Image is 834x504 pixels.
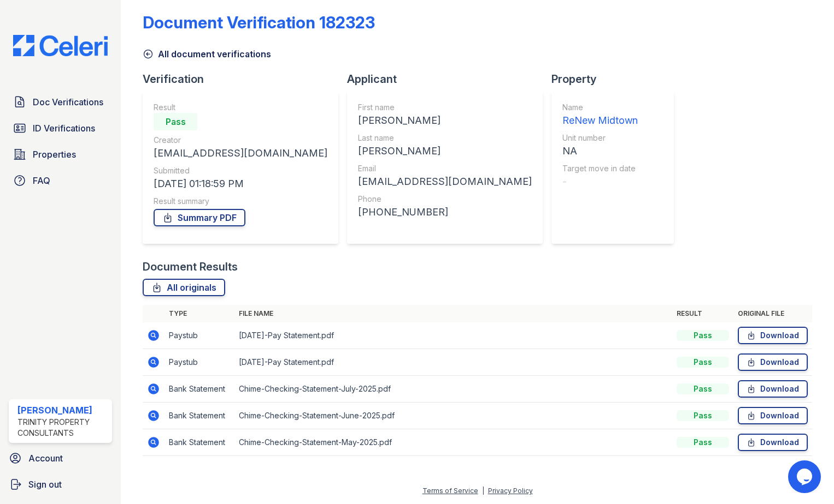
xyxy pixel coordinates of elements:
a: Download [738,380,808,398]
th: Result [672,305,733,322]
a: Sign out [4,473,116,495]
div: [EMAIL_ADDRESS][DOMAIN_NAME] [154,146,327,161]
td: [DATE]-Pay Statement.pdf [234,322,672,349]
div: ReNew Midtown [562,113,638,128]
div: Pass [677,330,729,341]
div: Document Results [143,259,238,274]
td: Bank Statement [165,376,234,403]
div: First name [358,102,532,113]
span: ID Verifications [33,122,95,135]
div: [PERSON_NAME] [358,143,532,159]
div: [PHONE_NUMBER] [358,205,532,220]
a: Download [738,434,808,451]
div: Pass [154,113,197,130]
span: Sign out [28,478,62,491]
img: CE_Logo_Blue-a8612792a0a2168367f1c8372b55b34899dd931a85d93a1a3d3e32e68fde9ad4.png [4,35,116,56]
a: Terms of Service [422,487,478,495]
td: [DATE]-Pay Statement.pdf [234,349,672,376]
td: Bank Statement [165,429,234,456]
div: [EMAIL_ADDRESS][DOMAIN_NAME] [358,174,532,189]
div: Property [551,71,683,87]
div: Pass [677,357,729,368]
div: Pass [677,437,729,448]
th: File name [234,305,672,322]
a: Download [738,327,808,344]
a: All originals [143,279,225,296]
div: Email [358,163,532,174]
div: Phone [358,194,532,205]
a: Privacy Policy [488,487,533,495]
div: Name [562,102,638,113]
a: All document verifications [143,47,271,61]
div: [PERSON_NAME] [17,404,108,417]
td: Bank Statement [165,403,234,429]
div: NA [562,143,638,159]
div: [DATE] 01:18:59 PM [154,176,327,191]
div: Creator [154,135,327,146]
th: Type [165,305,234,322]
td: Chime-Checking-Statement-May-2025.pdf [234,429,672,456]
div: Document Verification 182323 [143,13,375,32]
a: ID Verifications [9,117,112,139]
div: Pass [677,410,729,421]
td: Paystub [165,322,234,349]
div: Unit number [562,133,638,143]
div: Verification [143,71,347,87]
a: FAQ [9,170,112,191]
div: Result summary [154,196,327,207]
td: Chime-Checking-Statement-July-2025.pdf [234,376,672,403]
a: Download [738,353,808,371]
div: Pass [677,383,729,394]
a: Account [4,447,116,469]
td: Chime-Checking-Statement-June-2025.pdf [234,403,672,429]
a: Summary PDF [154,209,245,226]
a: Name ReNew Midtown [562,102,638,128]
div: | [482,487,484,495]
span: Doc Verifications [33,95,103,109]
span: FAQ [33,174,50,187]
iframe: chat widget [788,460,823,493]
div: Submitted [154,165,327,176]
a: Properties [9,143,112,165]
div: Trinity Property Consultants [17,417,108,439]
div: Target move in date [562,163,638,174]
span: Account [28,452,63,465]
div: Applicant [347,71,551,87]
a: Doc Verifications [9,91,112,113]
a: Download [738,407,808,424]
div: [PERSON_NAME] [358,113,532,128]
div: Result [154,102,327,113]
div: - [562,174,638,189]
th: Original file [733,305,812,322]
span: Properties [33,148,76,161]
div: Last name [358,133,532,143]
td: Paystub [165,349,234,376]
